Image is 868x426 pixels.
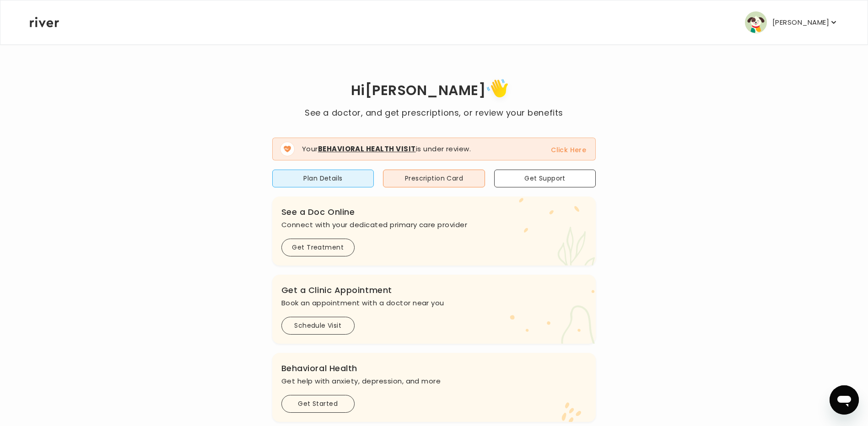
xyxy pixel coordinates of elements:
[281,206,587,218] h3: See a Doc Online
[272,170,374,187] button: Plan Details
[745,11,767,33] img: user avatar
[302,144,471,154] p: Your is under review.
[281,218,587,231] p: Connect with your dedicated primary care provider
[745,11,838,33] button: user avatar[PERSON_NAME]
[551,144,586,155] button: Click Here
[281,284,587,297] h3: Get a Clinic Appointment
[281,239,355,256] button: Get Treatment
[772,16,829,29] p: [PERSON_NAME]
[305,76,563,106] h1: Hi [PERSON_NAME]
[281,297,587,309] p: Book an appointment with a doctor near you
[383,170,485,187] button: Prescription Card
[494,170,596,187] button: Get Support
[281,317,355,335] button: Schedule Visit
[281,395,355,413] button: Get Started
[281,375,587,388] p: Get help with anxiety, depression, and more
[281,362,587,375] h3: Behavioral Health
[318,144,416,154] strong: Behavioral Health Visit
[305,106,563,119] p: See a doctor, and get prescriptions, or review your benefits
[830,385,859,415] iframe: Button to launch messaging window, conversation in progress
